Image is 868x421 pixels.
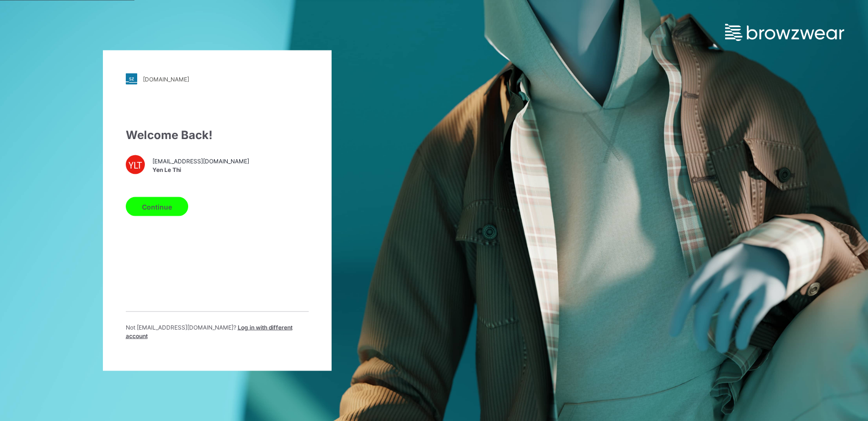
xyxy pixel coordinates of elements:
p: Not [EMAIL_ADDRESS][DOMAIN_NAME] ? [126,323,309,341]
div: [DOMAIN_NAME] [143,75,189,82]
img: browzwear-logo.e42bd6dac1945053ebaf764b6aa21510.svg [725,24,844,41]
span: Yen Le Thi [152,165,249,174]
img: stylezone-logo.562084cfcfab977791bfbf7441f1a819.svg [126,73,137,85]
div: YLT [126,155,145,174]
button: Continue [126,197,188,216]
a: [DOMAIN_NAME] [126,73,309,85]
div: Welcome Back! [126,127,309,144]
span: [EMAIL_ADDRESS][DOMAIN_NAME] [152,157,249,165]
